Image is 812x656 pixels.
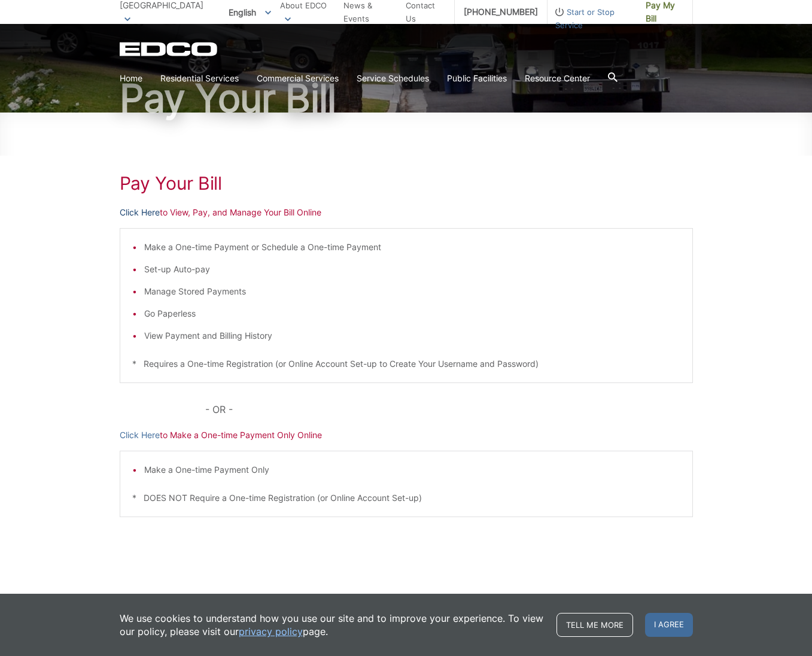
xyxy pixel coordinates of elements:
[144,329,680,342] li: View Payment and Billing History
[120,206,160,219] a: Click Here
[120,72,142,85] a: Home
[120,79,693,117] h1: Pay Your Bill
[132,357,680,370] p: * Requires a One-time Registration (or Online Account Set-up to Create Your Username and Password)
[357,72,429,85] a: Service Schedules
[205,401,692,418] p: - OR -
[120,42,219,56] a: EDCD logo. Return to the homepage.
[120,612,545,638] p: We use cookies to understand how you use our site and to improve your experience. To view our pol...
[120,429,160,442] a: Click Here
[220,2,280,22] span: English
[120,429,693,442] p: to Make a One-time Payment Only Online
[144,263,680,276] li: Set-up Auto-pay
[525,72,590,85] a: Resource Center
[160,72,239,85] a: Residential Services
[257,72,339,85] a: Commercial Services
[144,241,680,254] li: Make a One-time Payment or Schedule a One-time Payment
[556,613,633,637] a: Tell me more
[447,72,507,85] a: Public Facilities
[144,285,680,298] li: Manage Stored Payments
[144,463,680,476] li: Make a One-time Payment Only
[144,307,680,320] li: Go Paperless
[239,625,303,638] a: privacy policy
[132,491,680,505] p: * DOES NOT Require a One-time Registration (or Online Account Set-up)
[120,172,693,194] h1: Pay Your Bill
[120,206,693,219] p: to View, Pay, and Manage Your Bill Online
